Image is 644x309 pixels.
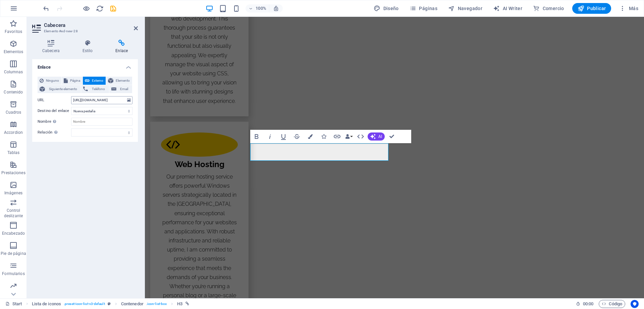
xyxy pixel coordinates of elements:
input: URL... [71,96,132,104]
span: Navegador [448,5,482,12]
h6: Tiempo de la sesión [576,300,594,308]
h4: Estilo [72,40,106,54]
p: Contenido [4,89,23,95]
span: . icon-list-box [146,300,167,308]
i: Este elemento está vinculado [185,302,189,306]
i: Guardar (Ctrl+S) [109,5,117,12]
button: Bold (Ctrl+B) [250,130,263,143]
button: Icons [317,130,330,143]
nav: breadcrumb [32,300,189,308]
label: Relación [38,128,71,137]
button: Confirm (Ctrl+⏎) [385,130,398,143]
button: Diseño [371,3,401,14]
span: AI Writer [493,5,522,12]
button: Haz clic para salir del modo de previsualización y seguir editando [82,4,90,12]
h6: 100% [256,4,266,12]
p: Elementos [4,49,23,54]
span: Más [619,5,638,12]
p: Favoritos [5,29,22,34]
button: Underline (Ctrl+U) [277,130,290,143]
h4: Enlace [105,40,138,54]
h3: Elemento #ed-new-28 [44,28,124,34]
i: Volver a cargar página [96,5,104,12]
h4: Cabecera [32,40,72,54]
button: AI [368,132,385,141]
span: Externo [92,77,104,85]
button: Más [616,3,641,14]
p: Formularios [2,271,24,276]
button: AI Writer [490,3,525,14]
p: Encabezado [2,231,25,236]
label: Destino del enlace [38,107,71,115]
button: Código [599,300,625,308]
span: . preset-icon-list-v3-default [64,300,105,308]
a: Haz clic para cancelar la selección y doble clic para abrir páginas [5,300,22,308]
label: URL [38,96,71,104]
i: Este elemento es un preajuste personalizable [108,302,111,306]
button: Link [331,130,343,143]
i: Deshacer: Editar cabecera (Ctrl+Z) [42,5,50,12]
input: Nombre [71,118,132,126]
span: Haz clic para seleccionar y doble clic para editar [32,300,61,308]
button: Siguiente elemento [38,85,81,93]
span: : [588,301,589,306]
p: Tablas [7,150,20,155]
button: Páginas [407,3,440,14]
p: Cuadros [6,110,21,115]
h2: Cabecera [44,22,138,28]
p: Imágenes [4,190,22,196]
button: Strikethrough [290,130,303,143]
span: Página [70,77,80,85]
p: Pie de página [1,251,26,256]
button: Colors [304,130,317,143]
span: Teléfono [90,85,107,93]
button: Página [62,77,83,85]
button: Comercio [530,3,567,14]
button: reload [96,4,104,12]
span: AI [378,134,382,139]
button: Italic (Ctrl+I) [264,130,276,143]
button: Usercentrics [631,300,639,308]
p: Accordion [4,130,23,135]
i: Al redimensionar, ajustar el nivel de zoom automáticamente para ajustarse al dispositivo elegido. [273,5,279,11]
button: undo [42,4,50,12]
p: Prestaciones [1,170,25,176]
span: Siguiente elemento [47,85,79,93]
span: Haz clic para seleccionar y doble clic para editar [121,300,144,308]
button: Navegador [445,3,485,14]
span: Diseño [374,5,399,12]
span: Email [118,85,130,93]
span: Publicar [578,5,606,12]
button: save [109,4,117,12]
div: Diseño (Ctrl+Alt+Y) [371,3,401,14]
span: Haz clic para seleccionar y doble clic para editar [177,300,182,308]
button: Teléfono [81,85,109,93]
span: 00 00 [583,300,593,308]
button: Data Bindings [344,130,354,143]
span: Páginas [410,5,437,12]
p: Columnas [4,69,23,75]
button: Elemento [106,77,132,85]
span: Elemento [115,77,130,85]
span: Ninguno [46,77,59,85]
button: Publicar [572,3,611,14]
button: Externo [83,77,106,85]
span: Código [602,300,622,308]
h4: Enlace [32,59,138,71]
button: HTML [354,130,367,143]
label: Nombre [38,118,71,126]
span: Comercio [533,5,564,12]
button: Ninguno [38,77,61,85]
button: Email [109,85,132,93]
button: 100% [246,4,269,12]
